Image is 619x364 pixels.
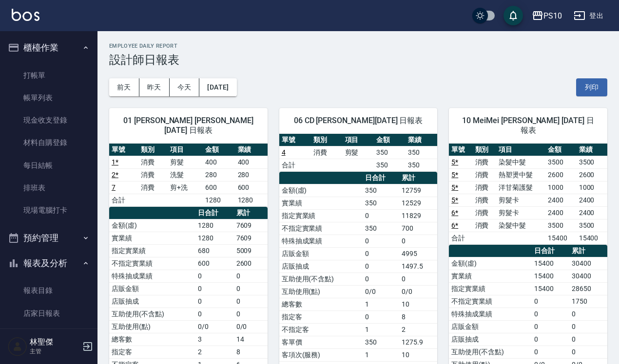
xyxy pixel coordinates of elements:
[235,156,268,168] td: 400
[4,35,94,60] button: 櫃檯作業
[532,308,569,320] td: 0
[473,194,496,206] td: 消費
[109,333,195,346] td: 總客數
[279,336,363,348] td: 客單價
[577,181,607,194] td: 1000
[399,310,437,323] td: 8
[279,323,363,336] td: 不指定客
[473,156,496,168] td: 消費
[496,168,546,181] td: 熱塑燙中髮
[496,156,546,168] td: 染髮中髮
[449,333,532,346] td: 店販抽成
[577,156,607,168] td: 3500
[363,260,399,273] td: 0
[121,116,256,135] span: 01 [PERSON_NAME] [PERSON_NAME][DATE] 日報表
[532,295,569,308] td: 0
[30,337,79,347] h5: 林聖傑
[234,207,268,219] th: 累計
[4,199,94,221] a: 現場電腦打卡
[195,244,233,257] td: 680
[138,156,168,168] td: 消費
[279,235,363,247] td: 特殊抽成業績
[496,194,546,206] td: 剪髮卡
[8,337,27,356] img: Person
[279,285,363,298] td: 互助使用(點)
[4,325,94,347] a: 互助日報表
[473,206,496,219] td: 消費
[4,109,94,131] a: 現金收支登錄
[168,156,203,168] td: 剪髮
[203,156,235,168] td: 400
[496,219,546,232] td: 染髮中髮
[195,308,233,320] td: 0
[532,270,569,282] td: 15400
[449,295,532,308] td: 不指定實業績
[532,257,569,270] td: 15400
[496,206,546,219] td: 剪髮卡
[399,273,437,285] td: 0
[4,225,94,251] button: 預約管理
[234,270,268,282] td: 0
[577,232,607,244] td: 15400
[195,219,233,232] td: 1280
[343,134,374,146] th: 項目
[30,347,79,356] p: 主管
[449,308,532,320] td: 特殊抽成業績
[532,346,569,358] td: 0
[363,222,399,235] td: 350
[291,116,426,126] span: 06 CD [PERSON_NAME][DATE] 日報表
[234,320,268,333] td: 0/0
[569,346,607,358] td: 0
[109,270,195,282] td: 特殊抽成業績
[399,209,437,222] td: 11829
[203,194,235,206] td: 1280
[473,219,496,232] td: 消費
[234,219,268,232] td: 7609
[363,285,399,298] td: 0/0
[138,181,168,194] td: 消費
[4,251,94,276] button: 報表及分析
[399,235,437,247] td: 0
[569,308,607,320] td: 0
[234,295,268,308] td: 0
[449,346,532,358] td: 互助使用(不含點)
[363,247,399,260] td: 0
[279,222,363,235] td: 不指定實業績
[496,144,546,156] th: 項目
[569,257,607,270] td: 30400
[170,78,200,96] button: 今天
[109,194,138,206] td: 合計
[168,168,203,181] td: 洗髮
[399,348,437,361] td: 10
[363,209,399,222] td: 0
[4,177,94,199] a: 排班表
[528,6,566,26] button: PS10
[195,207,233,219] th: 日合計
[399,247,437,260] td: 4995
[109,346,195,358] td: 指定客
[168,181,203,194] td: 剪+洗
[139,78,170,96] button: 昨天
[363,184,399,197] td: 350
[279,159,311,171] td: 合計
[569,270,607,282] td: 30400
[449,270,532,282] td: 實業績
[569,333,607,346] td: 0
[569,245,607,257] th: 累計
[545,206,576,219] td: 2400
[109,144,138,156] th: 單號
[109,78,139,96] button: 前天
[363,172,399,184] th: 日合計
[545,232,576,244] td: 15400
[138,144,168,156] th: 類別
[279,310,363,323] td: 指定客
[109,219,195,232] td: 金額(虛)
[195,295,233,308] td: 0
[577,144,607,156] th: 業績
[569,282,607,295] td: 28650
[203,181,235,194] td: 600
[363,336,399,348] td: 350
[473,181,496,194] td: 消費
[112,183,116,191] a: 7
[109,257,195,270] td: 不指定實業績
